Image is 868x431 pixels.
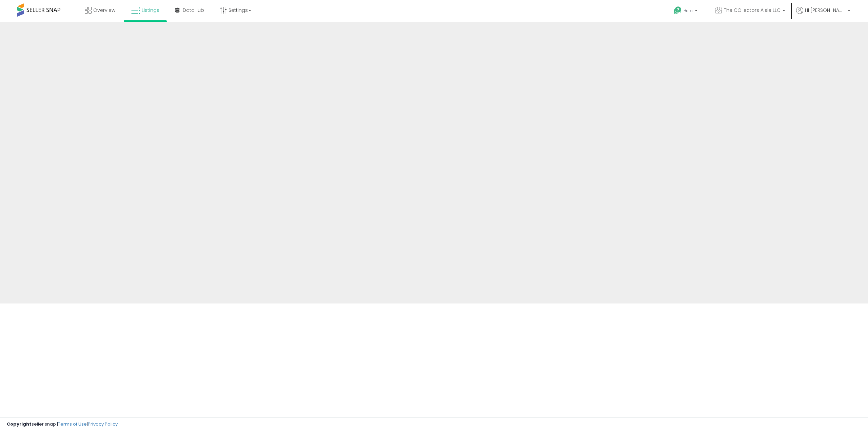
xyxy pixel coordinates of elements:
span: DataHub [183,7,204,14]
span: Help [684,8,693,14]
a: Help [668,1,704,22]
span: Hi [PERSON_NAME] [805,7,846,14]
i: Get Help [673,6,682,15]
span: The COllectors AIsle LLC [724,7,781,14]
a: Hi [PERSON_NAME] [796,7,850,22]
span: Overview [93,7,115,14]
span: Listings [142,7,159,14]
